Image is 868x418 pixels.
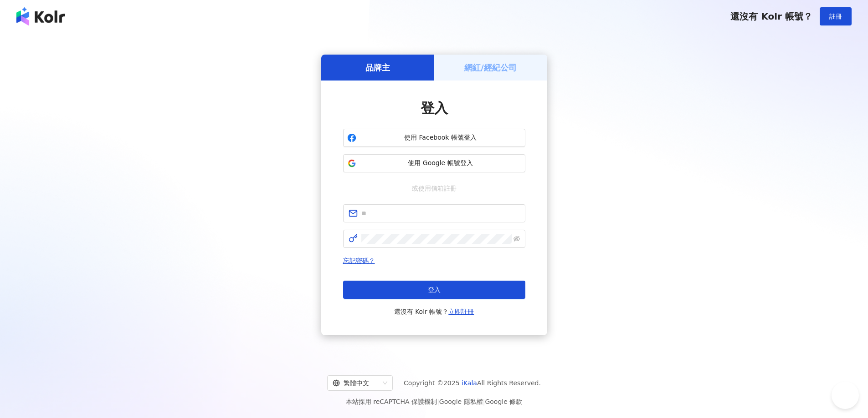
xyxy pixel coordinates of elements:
[406,183,463,193] span: 或使用信箱註冊
[365,62,390,73] h5: 品牌主
[832,382,859,409] iframe: Help Scout Beacon - Open
[820,7,852,25] button: 註冊
[483,398,485,405] span: |
[360,133,521,142] span: 使用 Facebook 帳號登入
[829,13,842,20] span: 註冊
[462,379,477,387] a: iKala
[343,281,525,299] button: 登入
[360,159,521,168] span: 使用 Google 帳號登入
[437,398,439,405] span: |
[16,7,65,25] img: logo
[448,308,474,315] a: 立即註冊
[343,154,525,172] button: 使用 Google 帳號登入
[428,286,441,293] span: 登入
[394,306,474,317] span: 還沒有 Kolr 帳號？
[343,129,525,147] button: 使用 Facebook 帳號登入
[514,236,520,242] span: eye-invisible
[439,398,483,405] a: Google 隱私權
[333,376,379,390] div: 繁體中文
[730,11,812,22] span: 還沒有 Kolr 帳號？
[343,257,375,264] a: 忘記密碼？
[404,378,541,388] span: Copyright © 2025 All Rights Reserved.
[485,398,522,405] a: Google 條款
[421,100,448,116] span: 登入
[346,396,522,407] span: 本站採用 reCAPTCHA 保護機制
[464,62,517,73] h5: 網紅/經紀公司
